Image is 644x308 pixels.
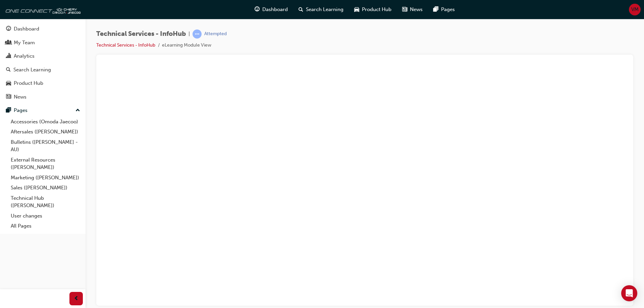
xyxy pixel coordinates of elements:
a: search-iconSearch Learning [293,3,349,16]
a: My Team [3,37,83,49]
span: Pages [441,6,455,13]
span: pages-icon [433,5,438,14]
a: Product Hub [3,77,83,89]
div: My Team [14,39,35,47]
span: chart-icon [6,53,11,59]
span: search-icon [6,67,11,73]
div: Product Hub [14,79,43,87]
a: Technical Hub ([PERSON_NAME]) [8,193,83,211]
span: up-icon [75,106,80,115]
span: VM [631,6,639,13]
a: Search Learning [3,64,83,76]
span: news-icon [6,94,11,100]
button: Pages [3,104,83,117]
a: pages-iconPages [428,3,460,16]
a: All Pages [8,221,83,231]
a: Marketing ([PERSON_NAME]) [8,173,83,183]
span: | [189,30,190,38]
span: news-icon [402,5,407,14]
a: External Resources ([PERSON_NAME]) [8,155,83,173]
li: eLearning Module View [162,42,211,49]
div: Attempted [204,31,227,37]
span: car-icon [354,5,359,14]
button: VM [629,4,641,15]
a: news-iconNews [397,3,428,16]
span: Search Learning [306,6,343,13]
a: Analytics [3,50,83,62]
span: guage-icon [6,26,11,32]
span: Dashboard [262,6,288,13]
span: News [410,6,423,13]
a: Dashboard [3,23,83,35]
span: learningRecordVerb_ATTEMPT-icon [193,29,202,39]
div: Open Intercom Messenger [621,285,637,301]
button: DashboardMy TeamAnalyticsSearch LearningProduct HubNews [3,21,83,104]
a: Technical Services - InfoHub [96,42,155,48]
span: pages-icon [6,108,11,114]
a: Sales ([PERSON_NAME]) [8,183,83,193]
a: car-iconProduct Hub [349,3,397,16]
div: News [14,93,26,101]
a: Accessories (Omoda Jaecoo) [8,117,83,127]
span: Product Hub [362,6,391,13]
span: Technical Services - InfoHub [96,30,186,38]
span: people-icon [6,40,11,46]
span: prev-icon [74,295,79,303]
img: oneconnect [3,3,80,16]
div: Dashboard [14,25,39,33]
span: search-icon [299,5,303,14]
div: Search Learning [13,66,51,74]
div: Pages [14,107,28,114]
a: News [3,91,83,103]
a: Bulletins ([PERSON_NAME] - AU) [8,137,83,155]
a: User changes [8,211,83,221]
span: car-icon [6,80,11,86]
a: Aftersales ([PERSON_NAME]) [8,127,83,137]
a: guage-iconDashboard [249,3,293,16]
div: Analytics [14,52,35,60]
span: guage-icon [255,5,260,14]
